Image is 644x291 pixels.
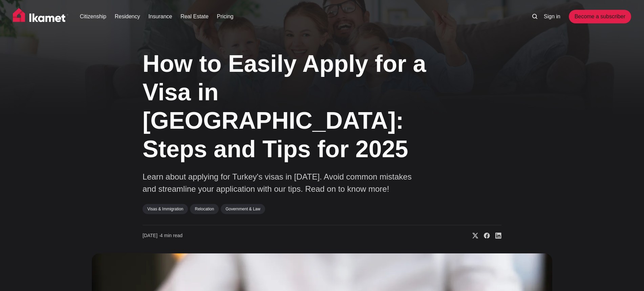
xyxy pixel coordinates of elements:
[143,171,413,195] p: Learn about applying for Turkey's visas in [DATE]. Avoid common mistakes and streamline your appl...
[143,233,160,238] span: [DATE] ∙
[490,232,501,239] a: Share on Linkedin
[115,13,140,21] a: Residency
[143,232,183,239] time: 4 min read
[180,13,209,21] a: Real Estate
[143,49,434,163] h1: How to Easily Apply for a Visa in [GEOGRAPHIC_DATA]: Steps and Tips for 2025
[478,232,490,239] a: Share on Facebook
[221,204,265,214] a: Government & Law
[190,204,219,214] a: Relocation
[569,10,631,23] a: Become a subscriber
[143,204,188,214] a: Visas & Immigration
[217,13,234,21] a: Pricing
[544,13,560,21] a: Sign in
[80,13,106,21] a: Citizenship
[148,13,172,21] a: Insurance
[13,8,68,25] img: Ikamet home
[467,232,478,239] a: Share on X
